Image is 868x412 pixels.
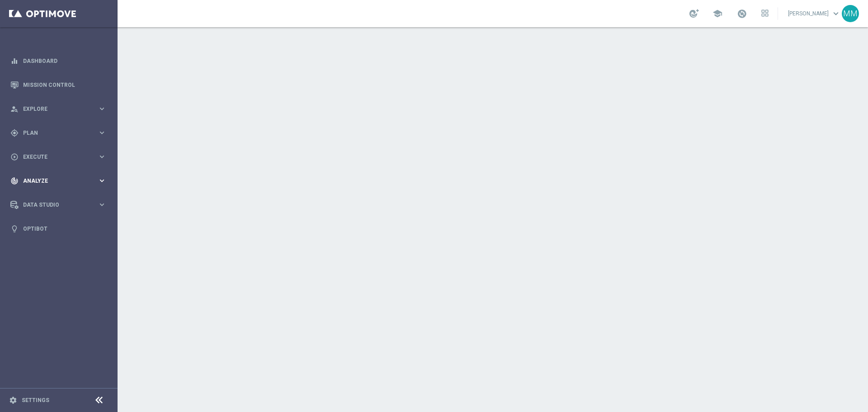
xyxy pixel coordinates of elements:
[23,130,98,136] span: Plan
[10,217,106,241] div: Optibot
[23,178,98,184] span: Analyze
[10,49,106,73] div: Dashboard
[10,177,19,185] i: track_changes
[10,105,98,113] div: Explore
[712,9,722,19] span: school
[10,177,98,185] div: Analyze
[10,225,107,232] button: lightbulb Optibot
[10,153,98,161] div: Execute
[22,398,49,403] a: Settings
[23,49,106,73] a: Dashboard
[98,104,106,113] i: keyboard_arrow_right
[98,176,106,185] i: keyboard_arrow_right
[23,217,106,241] a: Optibot
[10,177,107,185] button: track_changes Analyze keyboard_arrow_right
[98,152,106,161] i: keyboard_arrow_right
[98,200,106,209] i: keyboard_arrow_right
[10,57,107,65] button: equalizer Dashboard
[831,9,841,19] span: keyboard_arrow_down
[9,396,17,404] i: settings
[10,129,98,137] div: Plan
[10,153,107,161] button: play_circle_outline Execute keyboard_arrow_right
[10,129,19,137] i: gps_fixed
[23,202,98,208] span: Data Studio
[10,81,107,89] button: Mission Control
[10,201,107,208] button: Data Studio keyboard_arrow_right
[10,105,19,113] i: person_search
[98,128,106,137] i: keyboard_arrow_right
[23,106,98,112] span: Explore
[10,201,98,209] div: Data Studio
[10,129,107,137] button: gps_fixed Plan keyboard_arrow_right
[842,5,859,22] div: MM
[10,225,19,233] i: lightbulb
[10,73,106,97] div: Mission Control
[23,154,98,160] span: Execute
[787,7,842,20] a: [PERSON_NAME]keyboard_arrow_down
[10,153,19,161] i: play_circle_outline
[10,57,19,65] i: equalizer
[23,73,106,97] a: Mission Control
[10,105,107,113] button: person_search Explore keyboard_arrow_right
